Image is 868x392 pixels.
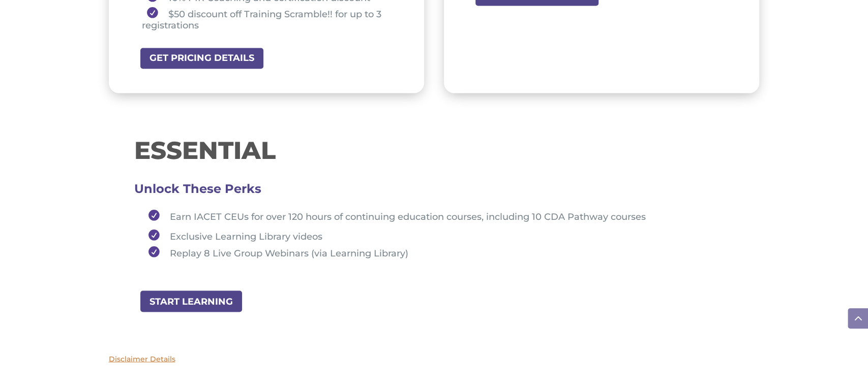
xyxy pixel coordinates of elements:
[134,138,734,168] h1: ESSENTIAL
[139,289,243,312] a: START LEARNING
[170,211,646,222] span: Earn IACET CEUs for over 120 hours of continuing education courses, including 10 CDA Pathway courses
[143,226,734,246] li: Exclusive Learning Library videos
[143,246,734,258] li: Replay 8 Live Group Webinars (via Learning Library)
[139,47,264,70] a: GET PRICING DETAILS
[142,7,399,31] li: $50 discount off Training Scramble!! for up to 3 registrations
[109,353,760,365] p: Disclaimer Details
[134,189,734,194] h3: Unlock These Perks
